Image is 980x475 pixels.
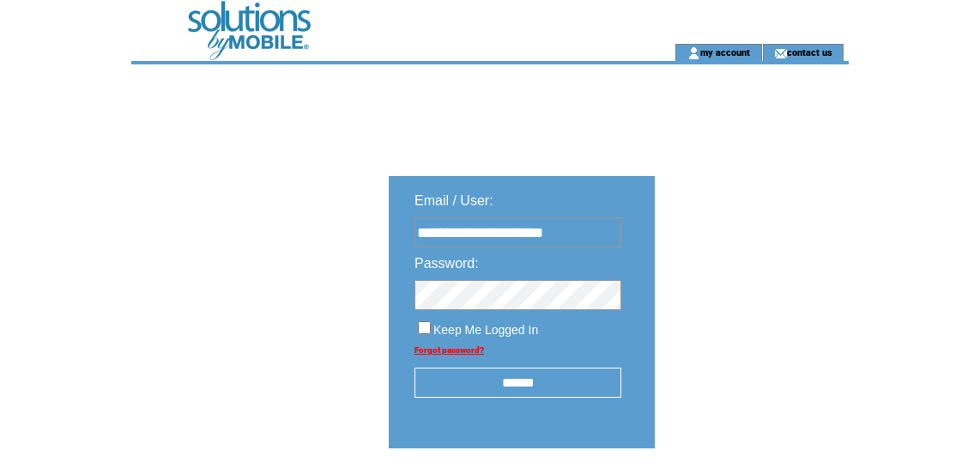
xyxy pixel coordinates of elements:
[414,345,484,355] a: Forgot password?
[700,46,750,58] a: my account
[433,323,538,337] span: Keep Me Logged In
[774,46,787,60] img: contact_us_icon.gif
[687,46,700,60] img: account_icon.gif
[414,256,479,271] span: Password:
[414,193,493,208] span: Email / User:
[787,46,832,58] a: contact us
